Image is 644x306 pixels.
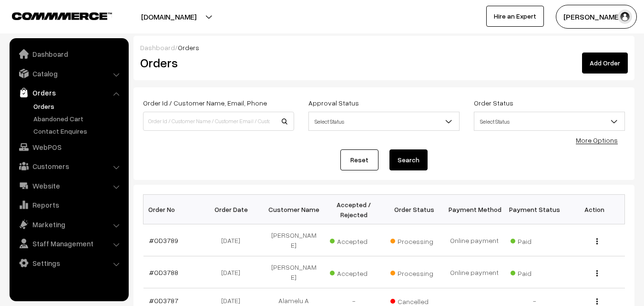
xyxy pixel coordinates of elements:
[12,216,125,233] a: Marketing
[149,236,178,244] a: #OD3789
[264,195,324,224] th: Customer Name
[31,114,125,124] a: Abandoned Cart
[389,149,428,170] button: Search
[564,195,624,224] th: Action
[384,195,444,224] th: Order Status
[390,234,438,246] span: Processing
[204,224,264,256] td: [DATE]
[204,256,264,288] td: [DATE]
[596,270,598,276] img: Menu
[340,149,378,170] a: Reset
[143,112,294,131] input: Order Id / Customer Name / Customer Email / Customer Phone
[178,43,199,52] span: Orders
[204,195,264,224] th: Order Date
[12,10,95,21] a: COMMMERCE
[444,195,504,224] th: Payment Method
[12,65,125,82] a: Catalog
[31,126,125,136] a: Contact Enquires
[330,234,378,246] span: Accepted
[444,256,504,288] td: Online payment
[596,238,598,244] img: Menu
[576,136,618,144] a: More Options
[324,195,384,224] th: Accepted / Rejected
[511,234,558,246] span: Paid
[264,256,324,288] td: [PERSON_NAME]
[12,235,125,252] a: Staff Management
[264,224,324,256] td: [PERSON_NAME]
[486,6,544,27] a: Hire an Expert
[140,43,175,52] a: Dashboard
[444,224,504,256] td: Online payment
[12,84,125,101] a: Orders
[556,5,637,29] button: [PERSON_NAME]
[12,158,125,175] a: Customers
[308,112,460,131] span: Select Status
[474,112,625,131] span: Select Status
[31,101,125,111] a: Orders
[12,254,125,272] a: Settings
[618,10,632,24] img: user
[149,268,178,276] a: #OD3788
[149,296,178,305] a: #OD3787
[140,55,293,70] h2: Orders
[582,53,628,74] a: Add Order
[330,266,378,278] span: Accepted
[12,45,125,63] a: Dashboard
[12,196,125,213] a: Reports
[140,42,628,53] div: /
[12,177,125,194] a: Website
[143,98,267,108] label: Order Id / Customer Name, Email, Phone
[511,266,558,278] span: Paid
[108,5,230,29] button: [DOMAIN_NAME]
[309,113,459,130] span: Select Status
[504,195,564,224] th: Payment Status
[596,298,598,305] img: Menu
[308,98,359,108] label: Approval Status
[12,138,125,156] a: WebPOS
[390,266,438,278] span: Processing
[143,195,204,224] th: Order No
[12,12,112,20] img: COMMMERCE
[474,113,624,130] span: Select Status
[474,98,513,108] label: Order Status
